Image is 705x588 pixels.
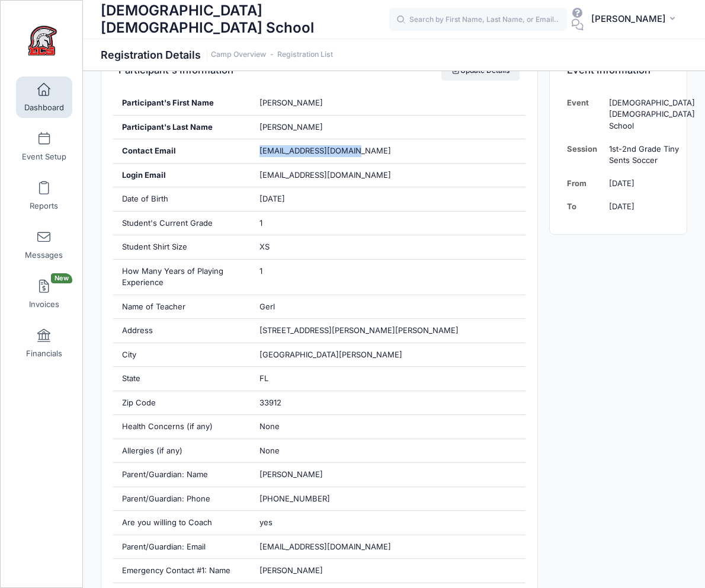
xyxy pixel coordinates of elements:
[389,8,567,31] input: Search by First Name, Last Name, or Email...
[259,98,323,107] span: [PERSON_NAME]
[113,463,251,487] div: Parent/Guardian: Name
[567,138,603,172] td: Session
[30,201,58,211] span: Reports
[16,126,72,167] a: Event Setup
[113,91,251,115] div: Participant's First Name
[591,12,666,25] span: [PERSON_NAME]
[259,398,281,407] span: 33912
[113,319,251,343] div: Address
[259,373,268,383] span: FL
[259,325,459,335] span: [STREET_ADDRESS][PERSON_NAME][PERSON_NAME]
[259,494,330,503] span: [PHONE_NUMBER]
[16,322,72,364] a: Financials
[113,295,251,319] div: Name of Teacher
[1,12,84,69] a: Evangelical Christian School
[16,76,72,118] a: Dashboard
[26,349,62,359] span: Financials
[16,224,72,266] a: Messages
[567,91,603,138] td: Event
[584,6,687,33] button: [PERSON_NAME]
[259,517,273,527] span: yes
[277,50,333,59] a: Registration List
[603,172,695,196] td: [DATE]
[113,212,251,235] div: Student's Current Grade
[567,172,603,196] td: From
[259,242,270,251] span: XS
[259,146,391,155] span: [EMAIL_ADDRESS][DOMAIN_NAME]
[259,565,323,575] span: [PERSON_NAME]
[113,343,251,367] div: City
[211,50,266,59] a: Camp Overview
[113,367,251,391] div: State
[24,103,64,113] span: Dashboard
[259,421,280,431] span: None
[603,138,695,172] td: 1st-2nd Grade Tiny Sents Soccer
[259,469,323,479] span: [PERSON_NAME]
[16,273,72,315] a: InvoicesNew
[113,164,251,187] div: Login Email
[567,196,603,219] td: To
[113,559,251,583] div: Emergency Contact #1: Name
[259,218,262,228] span: 1
[101,49,333,61] h1: Registration Details
[259,122,323,132] span: [PERSON_NAME]
[29,299,59,309] span: Invoices
[113,187,251,211] div: Date of Birth
[259,170,408,181] span: [EMAIL_ADDRESS][DOMAIN_NAME]
[113,511,251,535] div: Are you willing to Coach
[603,91,695,138] td: [DEMOGRAPHIC_DATA] [DEMOGRAPHIC_DATA] School
[113,391,251,415] div: Zip Code
[113,415,251,439] div: Health Concerns (if any)
[259,302,275,311] span: Gerl
[259,542,391,551] span: [EMAIL_ADDRESS][DOMAIN_NAME]
[259,446,280,455] span: None
[113,439,251,463] div: Allergies (if any)
[20,18,65,63] img: Evangelical Christian School
[113,535,251,559] div: Parent/Guardian: Email
[16,175,72,216] a: Reports
[259,350,402,359] span: [GEOGRAPHIC_DATA][PERSON_NAME]
[259,194,285,203] span: [DATE]
[113,260,251,295] div: How Many Years of Playing Experience
[113,139,251,163] div: Contact Email
[51,273,72,283] span: New
[113,235,251,259] div: Student Shirt Size
[25,250,63,260] span: Messages
[603,196,695,219] td: [DATE]
[113,116,251,139] div: Participant's Last Name
[259,266,262,276] span: 1
[113,487,251,511] div: Parent/Guardian: Phone
[22,152,66,162] span: Event Setup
